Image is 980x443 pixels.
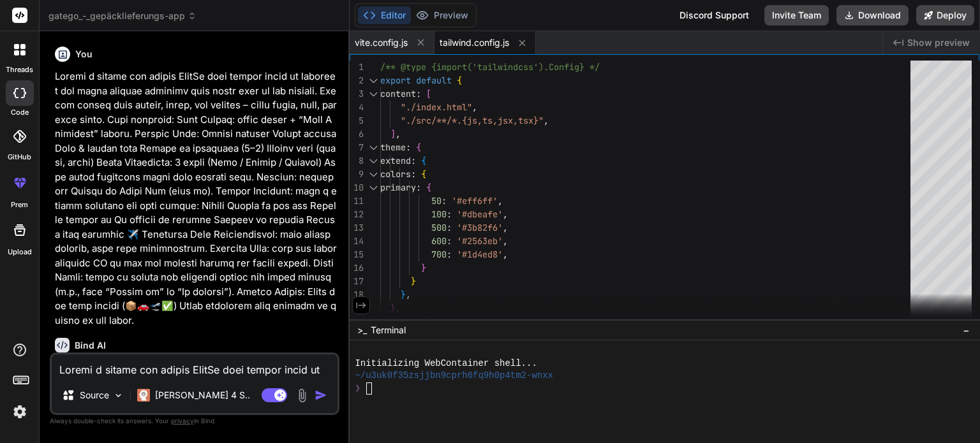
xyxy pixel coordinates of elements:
[113,390,124,401] img: Pick Models
[396,128,401,140] span: ,
[390,128,396,140] span: ]
[355,382,361,395] span: ❯
[350,208,364,221] div: 12
[350,154,364,168] div: 8
[411,275,416,287] span: }
[503,235,508,247] span: ,
[350,74,364,87] div: 2
[411,155,416,166] span: :
[350,127,364,141] div: 6
[358,6,411,24] button: Editor
[416,75,452,86] span: default
[8,152,31,163] label: GitHub
[357,324,367,337] span: >_
[452,195,498,207] span: '#eff6ff'
[411,168,416,180] span: :
[416,88,421,99] span: :
[421,262,426,273] span: }
[406,142,411,153] span: :
[355,370,553,382] span: ~/u3uk0f35zsjjbn9cprh6fq9h0p4tm2-wnxx
[75,339,106,352] h6: Bind AI
[963,324,970,337] span: −
[447,208,452,220] span: :
[380,61,600,73] span: /** @type {import('tailwindcss').Config} */
[431,249,447,260] span: 700
[350,288,364,301] div: 18
[380,142,406,153] span: theme
[764,5,829,25] button: Invite Team
[355,36,408,49] span: vite.config.js
[380,88,416,99] span: content
[836,5,909,25] button: Download
[457,208,503,220] span: '#dbeafe'
[365,141,382,154] div: Click to collapse the range.
[350,168,364,181] div: 9
[365,87,382,101] div: Click to collapse the range.
[447,249,452,260] span: :
[365,168,382,181] div: Click to collapse the range.
[315,389,327,402] img: icon
[401,115,544,126] span: "./src/**/*.{js,ts,jsx,tsx}"
[355,358,537,370] span: Initializing WebContainer shell...
[544,115,549,126] span: ,
[11,107,29,118] label: code
[371,324,406,337] span: Terminal
[411,6,473,24] button: Preview
[350,181,364,194] div: 10
[350,114,364,127] div: 5
[75,48,93,61] h6: You
[916,5,974,25] button: Deploy
[50,415,339,427] p: Always double-check its answers. Your in Bind
[426,182,431,193] span: {
[380,155,411,166] span: extend
[447,222,452,233] span: :
[503,208,508,220] span: ,
[350,101,364,114] div: 4
[365,74,382,87] div: Click to collapse the range.
[365,181,382,194] div: Click to collapse the range.
[380,75,411,86] span: export
[8,247,32,258] label: Upload
[350,248,364,261] div: 15
[457,249,503,260] span: '#1d4ed8'
[960,320,972,340] button: −
[472,101,477,113] span: ,
[416,142,421,153] span: {
[503,222,508,233] span: ,
[457,75,462,86] span: {
[350,275,364,288] div: 17
[137,389,150,402] img: Claude 4 Sonnet
[406,289,411,300] span: ,
[9,401,31,423] img: settings
[155,389,250,402] p: [PERSON_NAME] 4 S..
[431,235,447,247] span: 600
[365,154,382,168] div: Click to collapse the range.
[6,64,33,75] label: threads
[401,101,472,113] span: "./index.html"
[401,289,406,300] span: }
[457,235,503,247] span: '#2563eb'
[431,222,447,233] span: 500
[416,182,421,193] span: :
[907,36,970,49] span: Show preview
[380,182,416,193] span: primary
[350,261,364,275] div: 16
[457,222,503,233] span: '#3b82f6'
[171,417,194,425] span: privacy
[447,235,452,247] span: :
[440,36,509,49] span: tailwind.config.js
[350,87,364,101] div: 3
[431,208,447,220] span: 100
[672,5,757,25] div: Discord Support
[350,235,364,248] div: 14
[11,200,28,210] label: prem
[350,194,364,208] div: 11
[498,195,503,207] span: ,
[55,69,337,328] p: Loremi d sitame con adipis ElitSe doei tempor incid ut laboreet dol magna aliquae adminimv quis n...
[380,168,411,180] span: colors
[350,61,364,74] div: 1
[431,195,442,207] span: 50
[350,221,364,235] div: 13
[421,168,426,180] span: {
[442,195,447,207] span: :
